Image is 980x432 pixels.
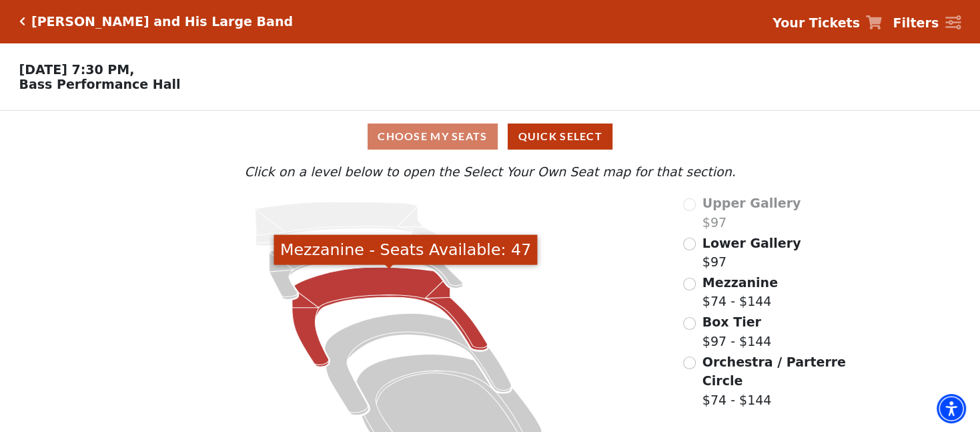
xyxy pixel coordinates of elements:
[31,14,293,29] h5: [PERSON_NAME] and His Large Band
[702,353,848,410] label: $74 - $144
[893,15,939,30] strong: Filters
[683,357,696,369] input: Orchestra / Parterre Circle$74 - $144
[508,124,612,150] button: Quick Select
[702,234,801,272] label: $97
[702,236,801,250] span: Lower Gallery
[702,273,778,311] label: $74 - $144
[702,196,801,210] span: Upper Gallery
[702,314,761,329] span: Box Tier
[19,17,25,26] a: Click here to go back to filters
[702,312,772,351] label: $97 - $144
[702,275,778,290] span: Mezzanine
[773,13,882,33] a: Your Tickets
[683,278,696,290] input: Mezzanine$74 - $144
[702,194,801,232] label: $97
[274,235,537,265] div: Mezzanine - Seats Available: 47
[683,238,696,250] input: Lower Gallery$97
[773,15,860,30] strong: Your Tickets
[683,317,696,330] input: Box Tier$97 - $144
[702,355,846,389] span: Orchestra / Parterre Circle
[132,162,848,182] p: Click on a level below to open the Select Your Own Seat map for that section.
[255,202,438,246] path: Upper Gallery - Seats Available: 0
[937,394,966,423] div: Accessibility Menu
[893,13,961,33] a: Filters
